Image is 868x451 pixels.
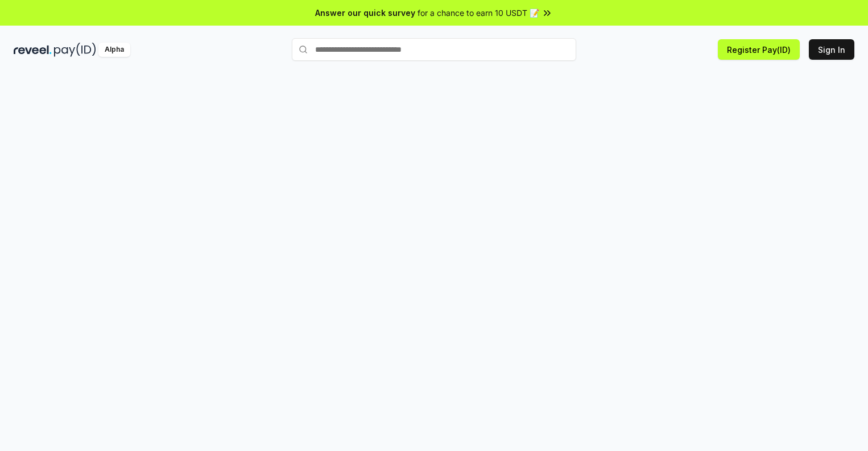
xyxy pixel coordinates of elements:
[14,43,52,57] img: reveel_dark
[98,43,130,57] div: Alpha
[809,39,854,60] button: Sign In
[718,39,800,60] button: Register Pay(ID)
[315,7,415,19] span: Answer our quick survey
[418,7,539,19] span: for a chance to earn 10 USDT 📝
[54,43,96,57] img: pay_id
